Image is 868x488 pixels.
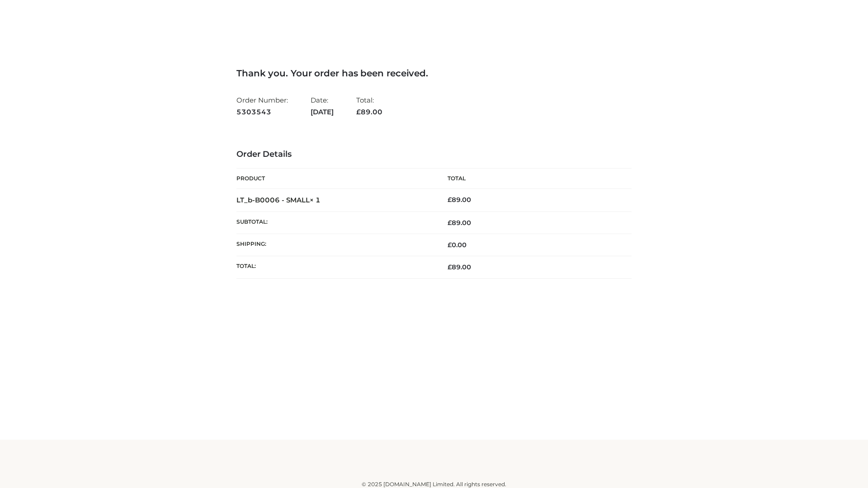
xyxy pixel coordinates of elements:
[448,263,452,271] span: £
[236,92,288,120] li: Order Number:
[236,68,632,79] h3: Thank you. Your order has been received.
[448,219,452,227] span: £
[356,92,382,120] li: Total:
[236,169,434,189] th: Product
[236,196,321,204] strong: LT_b-B0006 - SMALL
[448,196,452,204] span: £
[236,106,288,118] strong: 5303543
[356,108,382,116] span: 89.00
[448,241,452,249] span: £
[448,263,471,271] span: 89.00
[310,196,321,204] strong: × 1
[356,108,361,116] span: £
[311,92,334,120] li: Date:
[236,256,434,278] th: Total:
[311,106,334,118] strong: [DATE]
[236,150,632,160] h3: Order Details
[448,219,471,227] span: 89.00
[448,196,471,204] bdi: 89.00
[236,234,434,256] th: Shipping:
[448,241,467,249] bdi: 0.00
[434,169,632,189] th: Total
[236,211,434,234] th: Subtotal:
